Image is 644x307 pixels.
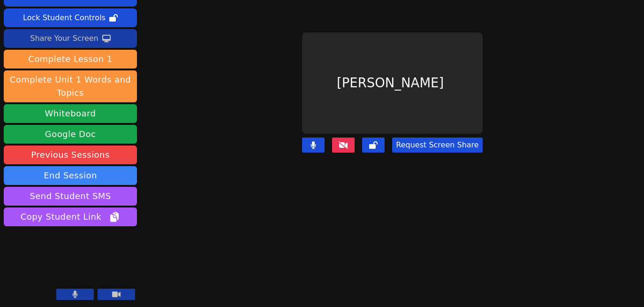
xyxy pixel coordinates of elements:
[4,8,137,27] button: Lock Student Controls
[21,210,120,223] span: Copy Student Link
[30,31,98,46] div: Share Your Screen
[4,70,137,102] button: Complete Unit 1 Words and Topics
[4,104,137,123] button: Whiteboard
[392,138,482,153] button: Request Screen Share
[23,10,106,25] div: Lock Student Controls
[302,32,482,134] div: [PERSON_NAME]
[4,29,137,48] button: Share Your Screen
[4,187,137,206] button: Send Student SMS
[4,207,137,226] button: Copy Student Link
[4,125,137,144] a: Google Doc
[4,50,137,69] button: Complete Lesson 1
[4,146,137,164] a: Previous Sessions
[4,166,137,185] button: End Session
